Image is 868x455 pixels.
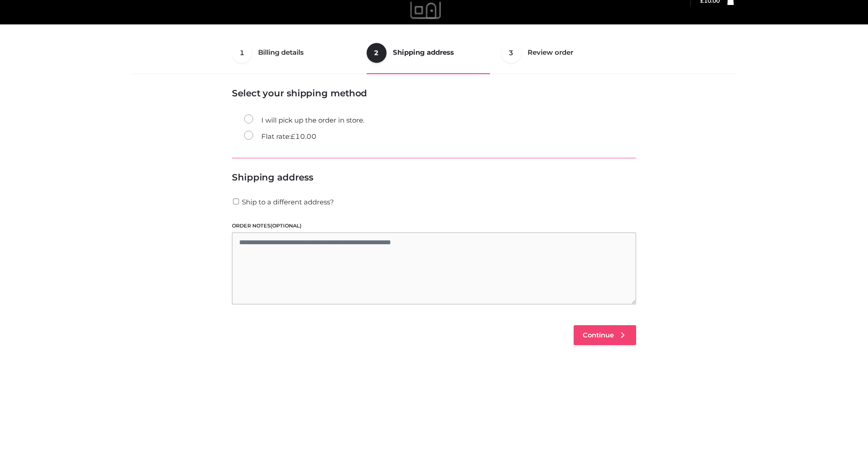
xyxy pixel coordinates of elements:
label: Order notes [232,222,636,230]
span: Continue [583,331,614,339]
span: Ship to a different address? [242,198,334,206]
bdi: 10.00 [291,132,316,141]
span: (optional) [270,223,302,229]
label: Flat rate: [244,131,316,142]
h3: Shipping address [232,172,636,183]
input: Ship to a different address? [232,199,240,204]
a: Continue [574,325,636,345]
label: I will pick up the order in store. [244,114,364,126]
h3: Select your shipping method [232,88,636,99]
span: £ [291,132,295,141]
